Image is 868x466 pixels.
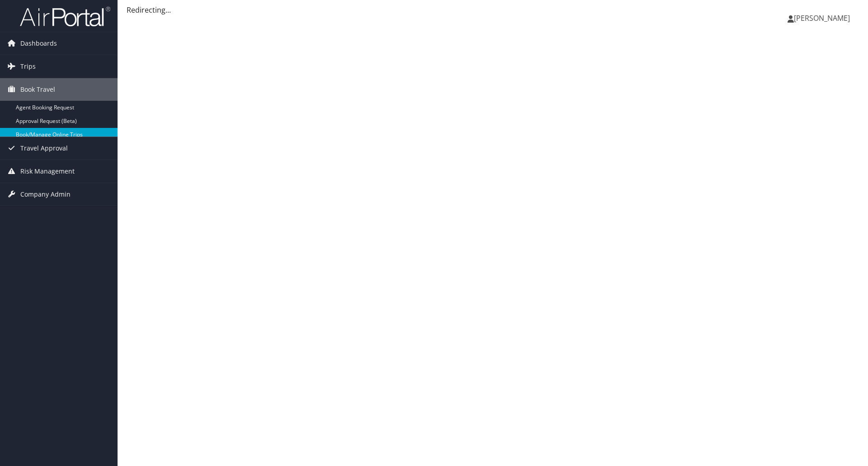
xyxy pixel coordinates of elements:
[20,55,36,78] span: Trips
[20,137,68,160] span: Travel Approval
[20,6,110,27] img: airportal-logo.png
[20,160,75,183] span: Risk Management
[794,13,850,23] span: [PERSON_NAME]
[20,32,57,55] span: Dashboards
[788,5,859,32] a: [PERSON_NAME]
[20,78,55,101] span: Book Travel
[20,183,71,206] span: Company Admin
[127,5,859,15] div: Redirecting...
